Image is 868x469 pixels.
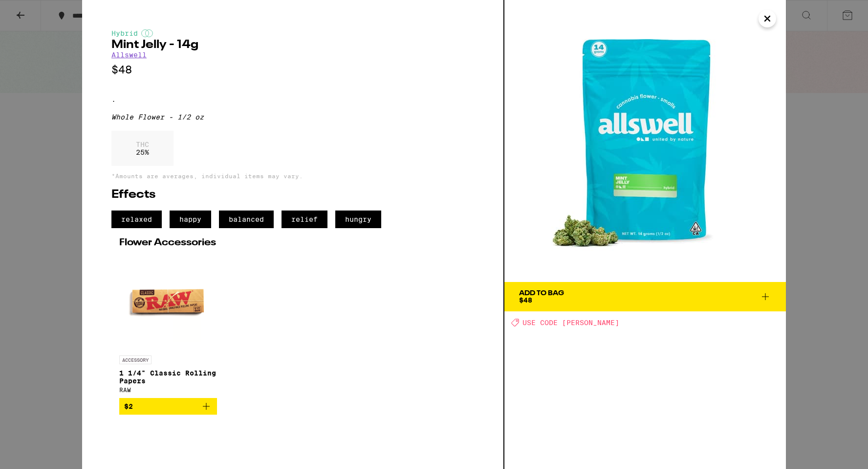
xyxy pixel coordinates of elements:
p: $48 [111,64,474,76]
p: THC [136,141,149,148]
h2: Flower Accessories [119,238,466,248]
img: RAW - 1 1/4" Classic Rolling Papers [119,253,217,351]
a: Open page for 1 1/4" Classic Rolling Papers from RAW [119,253,217,398]
button: Close [759,10,776,27]
span: relief [282,211,327,228]
h2: Mint Jelly - 14g [111,39,474,51]
p: *Amounts are averages, individual items may vary. [111,173,474,179]
div: Hybrid [111,29,474,37]
span: $48 [519,296,532,304]
button: Add To Bag$48 [504,282,786,311]
div: RAW [119,387,217,393]
span: balanced [219,211,274,228]
div: Whole Flower - 1/2 oz [111,113,474,121]
p: 1 1/4" Classic Rolling Papers [119,369,217,385]
span: USE CODE [PERSON_NAME] [522,319,619,327]
span: happy [170,211,211,228]
span: hungry [335,211,381,228]
img: hybridColor.svg [141,29,153,37]
span: relaxed [111,211,162,228]
h2: Effects [111,189,474,201]
p: ACCESSORY [119,355,152,364]
div: Add To Bag [519,290,564,297]
span: $2 [124,402,133,410]
span: Hi. Need any help? [6,7,70,15]
p: . [111,95,474,103]
button: Add to bag [119,398,217,415]
div: 25 % [111,131,174,166]
a: Allswell [111,51,147,59]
